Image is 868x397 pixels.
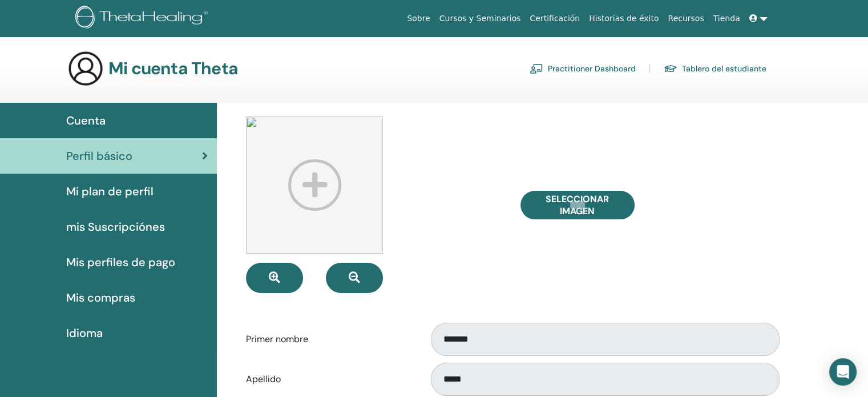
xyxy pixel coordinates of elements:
input: Seleccionar imagen [570,201,585,209]
a: Historias de éxito [584,8,663,29]
div: Open Intercom Messenger [829,358,857,386]
img: logo.png [75,6,212,31]
span: Cuenta [66,112,106,129]
img: profile [246,117,383,254]
a: Cursos y Seminarios [435,8,526,29]
span: Mis perfiles de pago [66,254,175,271]
span: Mi plan de perfil [66,183,154,200]
a: Certificación [525,8,584,29]
img: chalkboard-teacher.svg [530,63,543,74]
a: Practitioner Dashboard [530,59,636,78]
img: graduation-cap.svg [664,64,677,74]
a: Recursos [663,8,708,29]
h3: Mi cuenta Theta [108,58,238,79]
span: Seleccionar imagen [535,193,620,217]
span: mis Suscripciónes [66,218,165,235]
a: Sobre [402,8,434,29]
a: Tablero del estudiante [664,59,766,78]
label: Apellido [237,368,420,390]
img: generic-user-icon.jpg [67,50,104,87]
span: Mis compras [66,289,135,306]
span: Idioma [66,324,103,342]
label: Primer nombre [237,328,420,350]
a: Tienda [709,8,745,29]
span: Perfil básico [66,147,132,165]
